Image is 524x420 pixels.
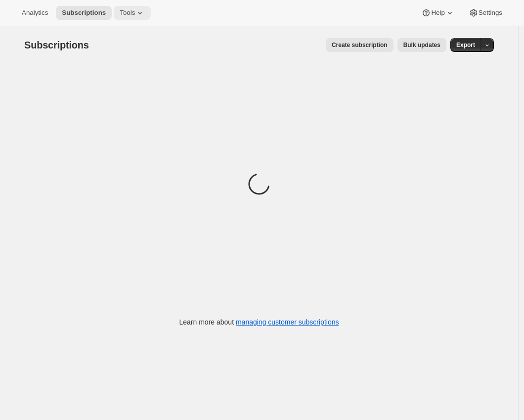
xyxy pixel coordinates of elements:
button: Export [450,38,481,52]
span: Create subscription [332,41,388,49]
a: managing customer subscriptions [236,318,339,326]
span: Subscriptions [24,40,89,50]
p: Learn more about [179,317,339,327]
span: Bulk updates [403,41,440,49]
button: Settings [463,6,508,20]
button: Bulk updates [397,38,446,52]
span: Help [431,9,444,17]
span: Subscriptions [62,9,106,17]
button: Tools [114,6,151,20]
span: Analytics [22,9,48,17]
span: Tools [120,9,135,17]
button: Subscriptions [56,6,112,20]
button: Analytics [16,6,54,20]
button: Help [415,6,460,20]
span: Export [456,41,475,49]
span: Settings [479,9,502,17]
button: Create subscription [326,38,393,52]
